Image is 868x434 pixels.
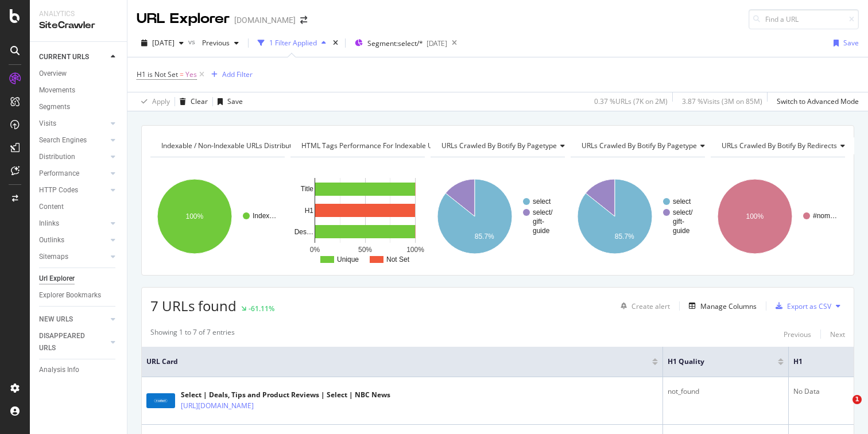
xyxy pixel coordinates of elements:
a: Performance [39,168,107,180]
div: Save [843,38,859,48]
a: DISAPPEARED URLS [39,330,107,354]
span: URLs Crawled By Botify By pagetype [441,141,557,150]
text: gift- [533,218,544,226]
div: 1 Filter Applied [269,38,317,48]
a: Visits [39,118,107,130]
a: Analysis Info [39,364,119,376]
div: Create alert [631,301,670,311]
h4: URLs Crawled By Botify By redirects [719,137,854,155]
div: times [331,37,340,49]
a: NEW URLS [39,313,107,325]
button: Save [829,34,859,52]
iframe: Intercom live chat [829,395,857,423]
text: #nom… [813,212,837,220]
a: CURRENT URLS [39,51,107,63]
span: H1 Quality [668,356,761,367]
div: 3.87 % Visits ( 3M on 85M ) [682,96,762,106]
text: H1 [305,207,314,215]
div: NEW URLS [39,313,73,325]
div: Save [227,96,243,106]
text: Des… [294,228,313,236]
button: Export as CSV [771,297,831,315]
svg: A chart. [290,166,425,266]
span: vs [188,37,197,46]
button: Segment:select/*[DATE] [350,34,447,52]
a: Overview [39,68,119,80]
a: Search Engines [39,134,107,146]
div: -61.11% [249,304,274,313]
button: Add Filter [207,68,253,82]
button: Apply [137,92,170,111]
text: select [533,197,551,206]
span: URL Card [146,356,649,367]
text: select/ [533,208,553,216]
div: arrow-right-arrow-left [300,16,307,24]
button: [DATE] [137,34,188,52]
a: Distribution [39,151,107,163]
div: URL Explorer [137,9,230,29]
div: Select | Deals, Tips and Product Reviews | Select | NBC News [181,390,390,400]
div: Switch to Advanced Mode [777,96,859,106]
div: Performance [39,168,79,180]
text: select [673,197,691,206]
div: Analysis Info [39,364,79,376]
div: Export as CSV [787,301,831,311]
a: HTTP Codes [39,184,107,196]
h4: URLs Crawled By Botify By pagetype [439,137,574,155]
text: guide [533,227,550,235]
span: Yes [185,67,197,83]
svg: A chart. [150,166,285,266]
svg: A chart. [431,166,565,266]
a: Outlinks [39,234,107,246]
button: Create alert [616,297,670,315]
span: URLs Crawled By Botify By redirects [722,141,837,150]
span: = [180,69,184,79]
div: Visits [39,118,56,130]
button: Previous [197,34,243,52]
div: Apply [152,96,170,106]
button: Switch to Advanced Mode [772,92,859,111]
div: Outlinks [39,234,64,246]
span: Previous [197,38,230,48]
text: 85.7% [615,232,634,241]
div: Analytics [39,9,118,19]
text: Title [301,185,314,193]
button: Clear [175,92,208,111]
text: Not Set [386,255,410,263]
div: A chart. [571,166,705,266]
a: Url Explorer [39,273,119,285]
button: Next [830,327,845,341]
div: Manage Columns [700,301,757,311]
a: [URL][DOMAIN_NAME] [181,400,254,412]
div: No Data [793,386,849,397]
a: Explorer Bookmarks [39,289,119,301]
div: Distribution [39,151,75,163]
div: Clear [191,96,208,106]
div: not_found [668,386,784,397]
button: Save [213,92,243,111]
text: select/ [673,208,693,216]
h4: URLs Crawled By Botify By pagetype [579,137,714,155]
span: 1 [852,395,862,404]
a: Movements [39,84,119,96]
div: Overview [39,68,67,80]
div: 0.37 % URLs ( 7K on 2M ) [594,96,668,106]
span: URLs Crawled By Botify By pagetype [582,141,697,150]
svg: A chart. [711,166,845,266]
div: Inlinks [39,218,59,230]
div: [DATE] [427,38,447,48]
text: 100% [746,212,764,220]
h4: Indexable / Non-Indexable URLs Distribution [159,137,319,155]
text: guide [673,227,690,235]
div: [DOMAIN_NAME] [234,14,296,26]
text: gift- [673,218,684,226]
button: Previous [784,327,811,341]
text: 100% [186,212,204,220]
div: SiteCrawler [39,19,118,32]
span: H1 [793,356,832,367]
text: 85.7% [475,232,494,241]
div: HTTP Codes [39,184,78,196]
